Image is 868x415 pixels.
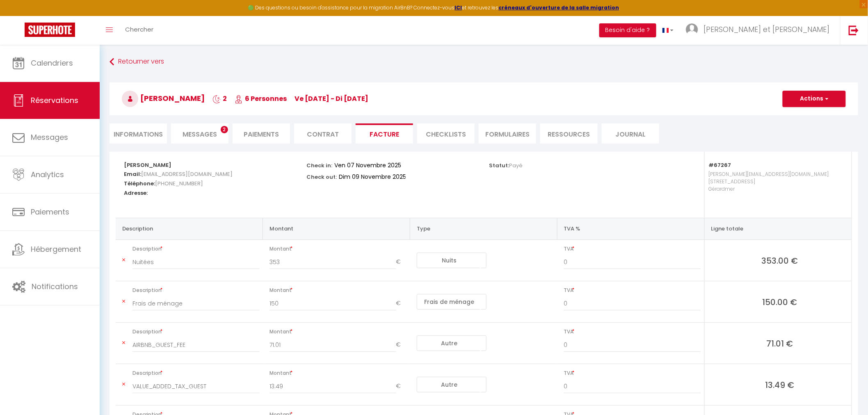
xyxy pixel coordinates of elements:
[132,367,260,379] span: Description
[709,169,843,210] p: [PERSON_NAME][EMAIL_ADDRESS][DOMAIN_NAME] [STREET_ADDRESS] Gérardmer
[31,58,73,68] span: Calendriers
[396,379,407,394] span: €
[557,218,704,239] th: TVA %
[410,218,557,239] th: Type
[711,337,848,349] span: 71.01 €
[686,23,698,36] img: ...
[680,16,840,45] a: ... [PERSON_NAME] et [PERSON_NAME]
[7,3,31,28] button: Ouvrir le widget de chat LiveChat
[417,123,475,144] li: CHECKLISTS
[295,94,368,103] span: ve [DATE] - di [DATE]
[183,130,217,139] span: Messages
[711,296,848,308] span: 150.00 €
[132,243,260,255] span: Description
[31,244,81,254] span: Hébergement
[709,161,731,169] strong: #67267
[783,91,846,107] button: Actions
[132,326,260,337] span: Description
[263,218,410,239] th: Montant
[711,255,848,266] span: 353.00 €
[119,16,160,45] a: Chercher
[221,126,228,133] span: 2
[31,132,68,142] span: Messages
[124,180,155,187] strong: Téléphone:
[31,169,64,180] span: Analytics
[306,171,337,181] p: Check out:
[396,337,407,352] span: €
[396,255,407,269] span: €
[704,24,830,34] span: [PERSON_NAME] et [PERSON_NAME]
[396,296,407,311] span: €
[711,379,848,390] span: 13.49 €
[124,170,141,178] strong: Email:
[155,178,203,189] span: [PHONE_NUMBER]
[235,94,287,103] span: 6 Personnes
[455,4,462,11] a: ICI
[25,23,75,37] img: Super Booking
[306,160,332,169] p: Check in:
[564,367,701,379] span: TVA
[125,25,153,34] span: Chercher
[31,207,69,217] span: Paiements
[212,94,227,103] span: 2
[849,25,859,35] img: logout
[270,243,407,255] span: Montant
[110,123,167,144] li: Informations
[122,93,205,103] span: [PERSON_NAME]
[116,218,263,239] th: Description
[489,160,523,169] p: Statut:
[294,123,352,144] li: Contrat
[509,162,523,169] span: Payé
[32,281,78,292] span: Notifications
[270,326,407,337] span: Montant
[124,161,171,169] strong: [PERSON_NAME]
[833,378,862,409] iframe: Chat
[233,123,290,144] li: Paiements
[141,168,233,180] span: [EMAIL_ADDRESS][DOMAIN_NAME]
[564,243,701,255] span: TVA
[540,123,598,144] li: Ressources
[564,285,701,296] span: TVA
[499,4,619,11] a: créneaux d'ouverture de la salle migration
[356,123,413,144] li: Facture
[479,123,536,144] li: FORMULAIRES
[270,367,407,379] span: Montant
[602,123,659,144] li: Journal
[564,326,701,337] span: TVA
[132,285,260,296] span: Description
[599,23,656,37] button: Besoin d'aide ?
[704,218,852,239] th: Ligne totale
[270,285,407,296] span: Montant
[31,95,78,105] span: Réservations
[110,55,858,69] a: Retourner vers
[124,189,148,197] strong: Adresse:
